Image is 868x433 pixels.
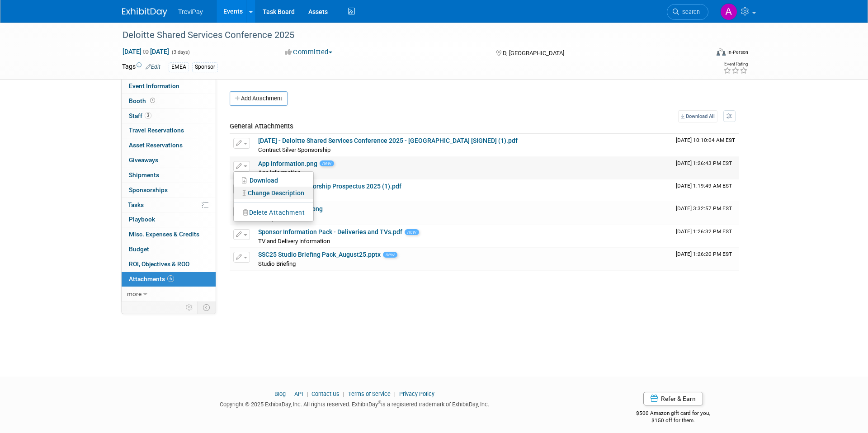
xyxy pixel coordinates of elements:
[258,169,301,176] span: App information
[129,97,157,104] span: Booth
[145,112,151,119] span: 3
[723,62,748,66] div: Event Rating
[378,400,381,405] sup: ®
[122,138,216,153] a: Asset Reservations
[234,187,313,199] a: Change Description
[679,9,700,15] span: Search
[129,127,184,134] span: Travel Reservations
[643,392,703,405] a: Refer & Earn
[287,391,293,397] span: |
[600,404,746,424] div: $500 Amazon gift card for you,
[167,275,174,282] span: 6
[282,47,336,57] button: Committed
[122,287,216,301] a: more
[129,260,189,268] span: ROI, Objectives & ROO
[122,212,216,227] a: Playbook
[129,156,158,164] span: Giveaways
[676,251,732,257] span: Upload Timestamp
[122,109,216,123] a: Staff3
[122,398,587,409] div: Copyright © 2025 ExhibitDay, Inc. All rights reserved. ExhibitDay is a registered trademark of Ex...
[146,64,160,70] a: Edit
[676,160,732,166] span: Upload Timestamp
[129,231,199,238] span: Misc. Expenses & Credits
[274,391,286,397] a: Blog
[234,174,313,187] a: Download
[129,216,155,223] span: Playbook
[672,225,739,248] td: Upload Timestamp
[129,141,183,149] span: Asset Reservations
[258,251,381,258] a: SSC25 Studio Briefing Pack_August25.pptx
[122,168,216,183] a: Shipments
[320,160,334,166] span: new
[129,275,174,282] span: Attachments
[148,97,157,104] span: Booth not reserved yet
[122,257,216,272] a: ROI, Objectives & ROO
[258,146,330,153] span: Contract Silver Sponsorship
[341,391,347,397] span: |
[129,112,151,119] span: Staff
[122,227,216,242] a: Misc. Expenses & Credits
[122,8,167,17] img: ExhibitDay
[727,49,748,56] div: In-Person
[122,153,216,168] a: Giveaways
[655,47,748,61] div: Event Format
[676,228,732,235] span: Upload Timestamp
[676,183,732,189] span: Upload Timestamp
[122,79,216,94] a: Event Information
[676,205,732,212] span: Upload Timestamp
[258,238,330,245] span: TV and Delivery information
[600,417,746,424] div: $150 off for them.
[171,49,190,55] span: (3 days)
[405,229,419,235] span: new
[119,27,695,43] div: Deloitte Shared Services Conference 2025
[129,82,179,89] span: Event Information
[672,157,739,179] td: Upload Timestamp
[129,171,159,179] span: Shipments
[230,122,293,130] span: General Attachments
[672,202,739,225] td: Upload Timestamp
[122,183,216,198] a: Sponsorships
[311,391,340,397] a: Contact Us
[122,47,170,56] span: [DATE] [DATE]
[169,62,189,72] div: EMEA
[399,391,434,397] a: Privacy Policy
[503,50,564,56] span: D, [GEOGRAPHIC_DATA]
[383,252,397,258] span: new
[258,160,317,167] a: App information.png
[178,8,203,15] span: TreviPay
[258,183,401,190] a: Deloitte SSC Sponsorship Prospectus 2025 (1).pdf
[122,198,216,212] a: Tasks
[122,62,160,72] td: Tags
[122,123,216,138] a: Travel Reservations
[672,179,739,202] td: Upload Timestamp
[676,137,735,143] span: Upload Timestamp
[667,4,708,20] a: Search
[192,62,218,72] div: Sponsor
[230,91,288,106] button: Add Attachment
[198,301,216,313] td: Toggle Event Tabs
[122,272,216,287] a: Attachments6
[238,207,309,219] button: Delete Attachment
[122,94,216,108] a: Booth
[678,110,717,122] a: Download All
[304,391,310,397] span: |
[258,260,296,267] span: Studio Briefing
[129,186,168,193] span: Sponsorships
[258,137,518,144] a: [DATE] - Deloitte Shared Services Conference 2025 - [GEOGRAPHIC_DATA] [SIGNED] (1).pdf
[142,48,150,55] span: to
[672,134,739,156] td: Upload Timestamp
[720,3,737,20] img: Andy Duong
[717,48,726,56] img: Format-Inperson.png
[348,391,391,397] a: Terms of Service
[294,391,303,397] a: API
[127,290,142,297] span: more
[128,201,144,208] span: Tasks
[392,391,398,397] span: |
[258,228,402,235] a: Sponsor Information Pack - Deliveries and TVs.pdf
[672,248,739,270] td: Upload Timestamp
[122,242,216,257] a: Budget
[129,245,149,253] span: Budget
[182,301,198,313] td: Personalize Event Tab Strip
